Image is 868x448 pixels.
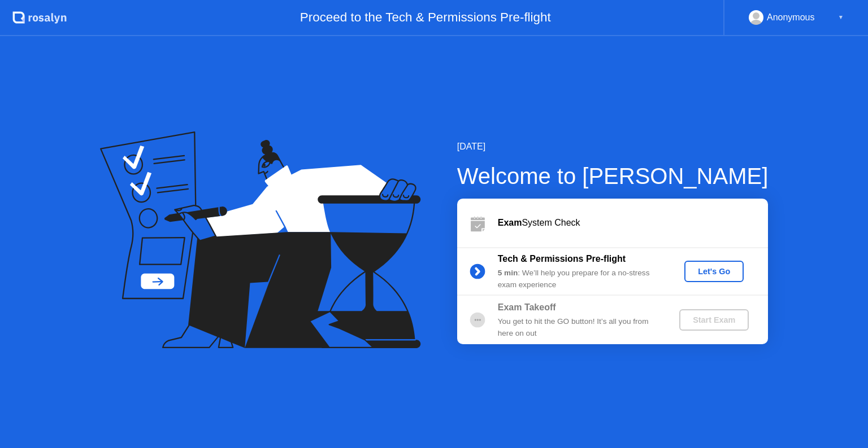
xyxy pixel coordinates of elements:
div: Welcome to [PERSON_NAME] [457,159,769,193]
b: Exam [498,218,522,227]
button: Let's Go [684,261,744,282]
div: : We’ll help you prepare for a no-stress exam experience [498,267,661,291]
div: [DATE] [457,140,769,153]
b: Tech & Permissions Pre-flight [498,254,626,263]
div: System Check [498,216,768,230]
div: You get to hit the GO button! It’s all you from here on out [498,316,661,339]
div: Let's Go [689,267,739,276]
div: Anonymous [767,10,815,25]
b: 5 min [498,269,518,277]
button: Start Exam [679,309,749,331]
div: Start Exam [684,315,744,324]
b: Exam Takeoff [498,302,556,312]
div: ▼ [838,10,844,25]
